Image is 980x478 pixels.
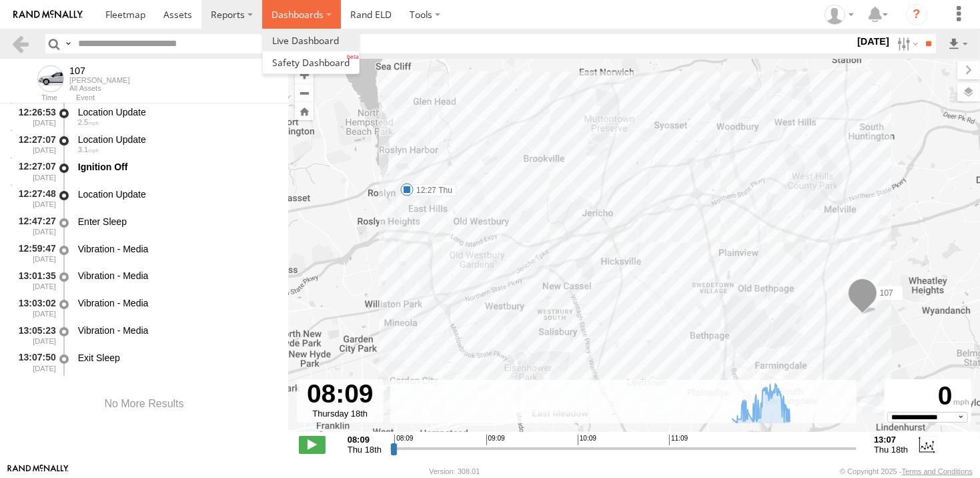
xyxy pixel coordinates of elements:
[874,445,908,455] span: Thu 18th Sep 2025
[348,435,382,445] strong: 08:09
[874,435,908,445] strong: 13:07
[11,268,57,293] div: 13:01:35 [DATE]
[11,214,57,238] div: 12:47:27 [DATE]
[394,435,413,445] span: 08:09
[669,435,688,445] span: 11:09
[76,95,288,101] div: Event
[11,241,57,266] div: 12:59:47 [DATE]
[78,106,276,118] div: Location Update
[78,118,99,126] span: 2.5
[892,34,921,53] label: Search Filter Options
[13,10,83,19] img: rand-logo.svg
[902,467,973,475] a: Terms and Conditions
[78,188,276,200] div: Location Update
[840,467,973,475] div: © Copyright 2025 -
[11,34,30,53] a: Back to previous Page
[11,322,57,347] div: 13:05:23 [DATE]
[78,352,276,364] div: Exit Sleep
[887,381,969,411] div: 0
[820,5,859,25] div: Victor Calcano Jr
[429,467,480,475] div: Version: 308.01
[69,65,129,76] div: 107 - View Asset History
[855,34,892,49] label: [DATE]
[11,186,57,211] div: 12:27:48 [DATE]
[407,184,456,196] label: 12:27 Thu
[78,146,99,154] span: 3.1
[578,435,596,445] span: 10:09
[11,95,57,101] div: Time
[78,216,276,228] div: Enter Sleep
[78,270,276,282] div: Vibration - Media
[295,102,314,120] button: Zoom Home
[7,465,69,478] a: Visit our Website
[11,350,57,375] div: 13:07:50 [DATE]
[906,4,927,25] i: ?
[78,324,276,336] div: Vibration - Media
[78,297,276,309] div: Vibration - Media
[295,83,314,102] button: Zoom out
[947,34,969,53] label: Export results as...
[69,76,129,84] div: [PERSON_NAME]
[295,65,314,83] button: Zoom in
[11,132,57,156] div: 12:27:07 [DATE]
[78,243,276,255] div: Vibration - Media
[299,436,326,453] label: Play/Stop
[879,288,893,298] span: 107
[11,104,57,129] div: 12:26:53 [DATE]
[11,295,57,320] div: 13:03:02 [DATE]
[78,134,276,146] div: Location Update
[78,161,276,173] div: Ignition Off
[69,84,129,92] div: All Assets
[63,34,73,53] label: Search Query
[11,159,57,184] div: 12:27:07 [DATE]
[486,435,505,445] span: 09:09
[348,445,382,455] span: Thu 18th Sep 2025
